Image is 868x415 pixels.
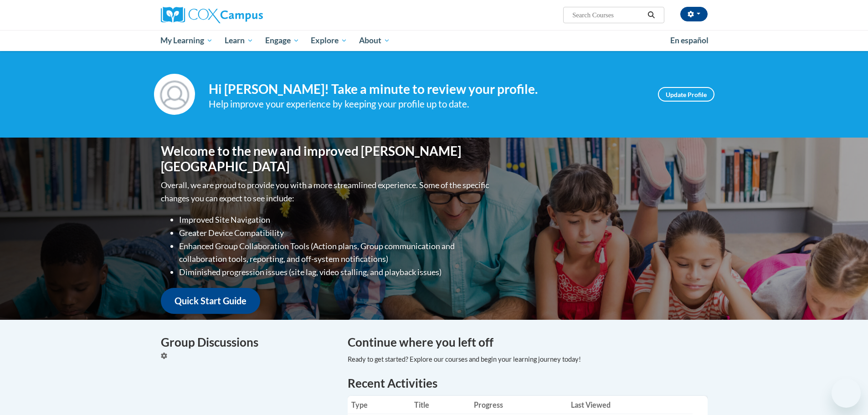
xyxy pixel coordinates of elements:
li: Greater Device Compatibility [179,226,491,240]
span: About [359,35,390,46]
h1: Recent Activities [348,375,708,391]
span: Learn [225,35,253,46]
li: Improved Site Navigation [179,213,491,226]
div: Help improve your experience by keeping your profile up to date. [209,97,644,112]
h4: Group Discussions [161,333,334,351]
a: Update Profile [658,87,714,102]
h4: Hi [PERSON_NAME]! Take a minute to review your profile. [209,82,644,97]
a: Learn [219,30,259,51]
p: Overall, we are proud to provide you with a more streamlined experience. Some of the specific cha... [161,179,491,205]
span: My Learning [160,35,213,46]
span: Explore [311,35,347,46]
span: Engage [265,35,299,46]
iframe: Button to launch messaging window [832,379,861,408]
th: Progress [470,396,567,414]
li: Enhanced Group Collaboration Tools (Action plans, Group communication and collaboration tools, re... [179,240,491,266]
button: Account Settings [680,7,708,21]
a: About [353,30,396,51]
span: En español [670,36,709,45]
a: En español [664,31,714,50]
input: Search Courses [571,10,644,20]
div: Main menu [147,30,721,51]
img: Profile Image [154,74,195,115]
button: Search [644,10,658,20]
h1: Welcome to the new and improved [PERSON_NAME][GEOGRAPHIC_DATA] [161,143,491,174]
a: Explore [305,30,353,51]
a: Quick Start Guide [161,288,260,314]
a: My Learning [155,30,219,51]
th: Type [348,396,411,414]
a: Engage [259,30,305,51]
th: Last Viewed [567,396,693,414]
a: Cox Campus [161,7,334,23]
li: Diminished progression issues (site lag, video stalling, and playback issues) [179,266,491,279]
img: Cox Campus [161,7,263,23]
th: Title [411,396,470,414]
h4: Continue where you left off [348,333,708,351]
